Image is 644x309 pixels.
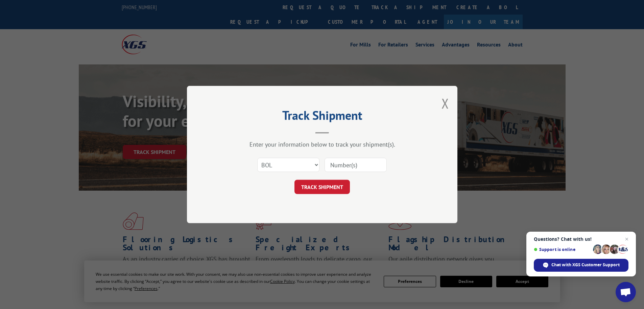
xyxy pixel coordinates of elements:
[534,259,628,272] div: Chat with XGS Customer Support
[325,158,387,172] input: Number(s)
[221,111,424,123] h2: Track Shipment
[534,247,591,252] span: Support is online
[442,94,449,112] button: Close modal
[551,262,620,268] span: Chat with XGS Customer Support
[534,236,628,242] span: Questions? Chat with us!
[221,140,424,148] div: Enter your information below to track your shipment(s).
[616,282,636,302] div: Open chat
[623,235,631,243] span: Close chat
[294,180,350,194] button: TRACK SHIPMENT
